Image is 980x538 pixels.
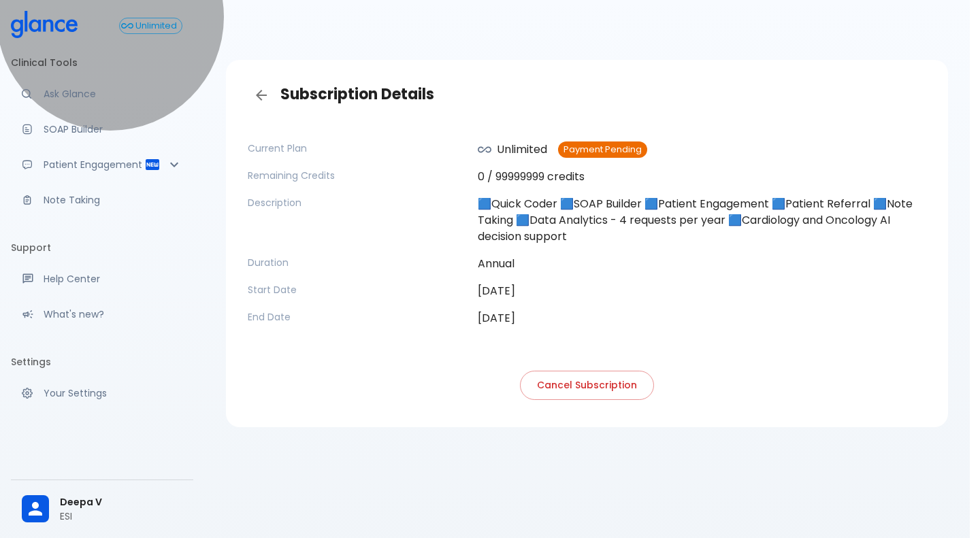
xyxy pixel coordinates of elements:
p: Description [248,196,467,209]
span: Payment Pending [558,145,647,155]
div: Patient Reports & Referrals [11,150,193,180]
a: Moramiz: Find ICD10AM codes instantly [11,79,193,109]
span: Unlimited [131,21,182,31]
p: Your Settings [44,386,182,400]
p: Start Date [248,283,467,297]
p: ESI [60,509,182,523]
time: [DATE] [478,310,515,326]
p: SOAP Builder [44,122,182,136]
h3: Subscription Details [248,82,926,109]
p: Remaining Credits [248,169,467,182]
a: Back [248,82,275,109]
p: End Date [248,310,467,324]
a: Manage your settings [11,378,193,408]
li: Support [11,231,193,264]
span: Deepa V [60,495,182,509]
p: What's new? [44,307,182,321]
p: Note Taking [44,193,182,207]
a: Get help from our support team [11,264,193,294]
li: Settings [11,346,193,378]
p: Current Plan [248,141,467,155]
p: Annual [478,256,926,272]
button: Cancel Subscription [520,371,654,400]
p: 0 / 99999999 credits [478,169,926,185]
a: Docugen: Compose a clinical documentation in seconds [11,114,193,144]
a: Advanced note-taking [11,185,193,215]
a: Click to view or change your subscription [119,18,193,34]
p: 🟦Quick Coder 🟦SOAP Builder 🟦Patient Engagement 🟦Patient Referral 🟦Note Taking 🟦Data Analytics - 4... [478,196,926,245]
time: [DATE] [478,283,515,299]
li: Clinical Tools [11,46,193,79]
div: Recent updates and feature releases [11,299,193,329]
p: Duration [248,256,467,269]
p: Patient Engagement [44,158,144,171]
p: Help Center [44,272,182,286]
p: Unlimited [478,141,547,158]
p: Ask Glance [44,87,182,101]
